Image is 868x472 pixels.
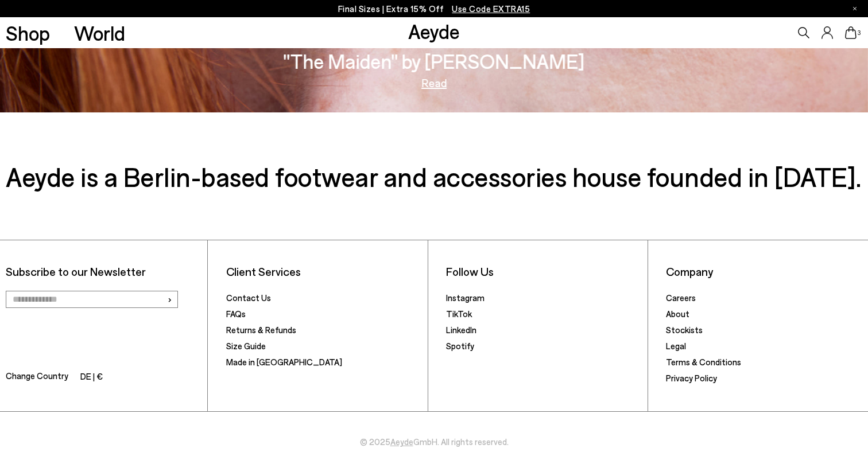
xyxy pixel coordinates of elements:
span: Navigate to /collections/ss25-final-sizes [452,3,530,14]
a: FAQs [226,309,246,319]
li: Follow Us [446,264,642,279]
span: 3 [857,30,862,36]
a: 3 [845,26,857,39]
a: Terms & Conditions [666,357,741,367]
a: Aeyde [390,436,413,447]
a: TikTok [446,309,472,319]
a: Spotify [446,341,474,351]
li: Company [666,264,862,279]
a: Returns & Refunds [226,325,296,335]
a: World [74,23,125,43]
p: Final Sizes | Extra 15% Off [338,2,530,16]
a: Size Guide [226,341,266,351]
a: About [666,309,689,319]
li: DE | € [80,369,103,385]
a: Instagram [446,292,485,303]
a: Read [421,77,447,89]
a: LinkedIn [446,325,476,335]
a: Made in [GEOGRAPHIC_DATA] [226,357,342,367]
a: Stockists [666,325,703,335]
a: Aeyde [408,19,460,43]
a: Careers [666,292,696,303]
h3: "The Maiden" by [PERSON_NAME] [284,51,585,71]
a: Legal [666,341,686,351]
span: Change Country [6,369,68,385]
p: Subscribe to our Newsletter [6,264,201,279]
a: Privacy Policy [666,373,717,383]
a: Contact Us [226,292,271,303]
a: Shop [6,23,50,43]
li: Client Services [226,264,422,279]
h3: Aeyde is a Berlin-based footwear and accessories house founded in [DATE]. [6,161,862,192]
span: › [167,291,172,307]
